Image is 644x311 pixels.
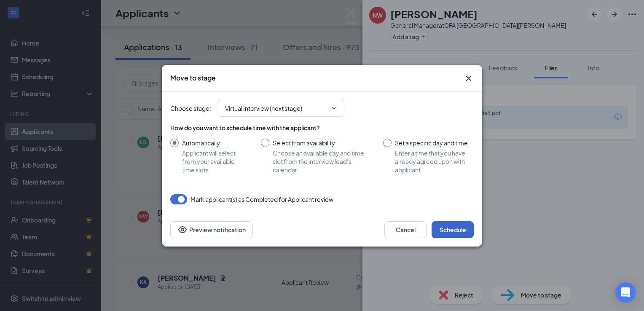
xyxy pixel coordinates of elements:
[170,221,253,238] button: Preview notificationEye
[384,221,427,238] button: Cancel
[170,73,216,83] h3: Move to stage
[191,194,333,204] span: Mark applicant(s) as Completed for Applicant review
[432,221,474,238] button: Schedule
[170,104,211,113] span: Choose stage :
[170,123,474,132] div: How do you want to schedule time with the applicant?
[615,282,636,303] div: Open Intercom Messenger
[464,73,474,83] button: Close
[464,73,474,83] svg: Cross
[330,105,337,112] svg: ChevronDown
[177,225,188,235] svg: Eye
